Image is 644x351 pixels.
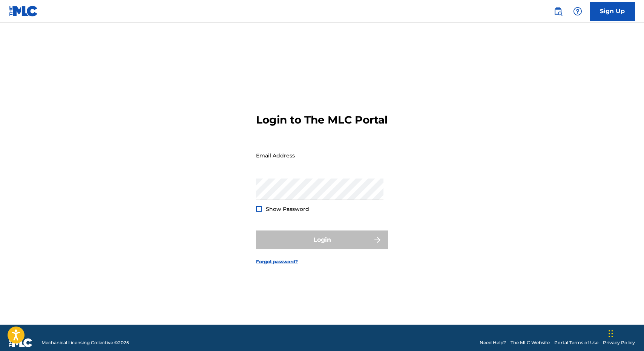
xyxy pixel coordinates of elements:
img: help [573,7,582,16]
span: Show Password [266,206,309,212]
a: The MLC Website [511,339,550,346]
a: Portal Terms of Use [554,339,598,346]
span: Mechanical Licensing Collective © 2025 [41,339,129,346]
img: search [554,7,563,16]
div: Help [570,4,585,19]
a: Privacy Policy [603,339,635,346]
a: Sign Up [590,2,635,21]
div: Drag [609,322,613,345]
h3: Login to The MLC Portal [256,113,388,127]
iframe: Chat Widget [606,315,644,351]
a: Public Search [550,4,566,19]
a: Forgot password? [256,258,298,265]
img: MLC Logo [9,6,38,17]
img: logo [9,338,32,347]
a: Need Help? [480,339,506,346]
